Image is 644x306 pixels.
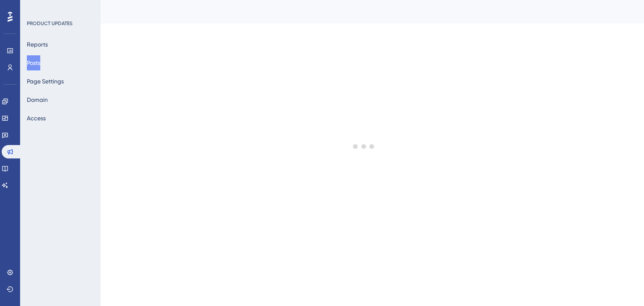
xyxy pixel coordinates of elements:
button: Page Settings [27,74,64,89]
div: PRODUCT UPDATES [27,20,73,27]
button: Access [27,111,46,126]
button: Posts [27,55,40,70]
button: Reports [27,37,48,52]
button: Domain [27,92,48,107]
